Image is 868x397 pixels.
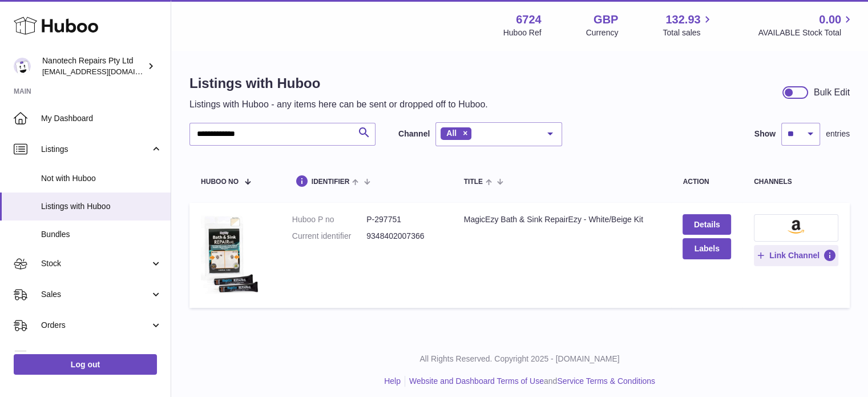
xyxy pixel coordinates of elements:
span: Sales [41,289,150,300]
img: MagicEzy Bath & Sink RepairEzy - White/Beige Kit [201,214,258,294]
span: Listings with Huboo [41,201,162,212]
span: [EMAIL_ADDRESS][DOMAIN_NAME] [42,67,168,76]
span: All [446,129,457,138]
p: All Rights Reserved. Copyright 2025 - [DOMAIN_NAME] [180,354,859,364]
label: Channel [398,129,430,139]
div: Huboo Ref [503,27,542,38]
a: Service Terms & Conditions [557,376,655,386]
span: Bundles [41,229,162,240]
span: My Dashboard [41,113,162,124]
a: 132.93 Total sales [663,12,713,38]
dd: P-297751 [366,214,441,225]
a: Website and Dashboard Terms of Use [409,376,544,386]
div: Nanotech Repairs Pty Ltd [42,55,145,77]
div: Currency [586,27,619,38]
span: Total sales [663,27,713,38]
dt: Current identifier [292,231,366,242]
span: Link Channel [769,250,819,260]
a: Help [384,376,401,386]
span: Usage [41,351,162,362]
span: Not with Huboo [41,173,162,184]
span: AVAILABLE Stock Total [758,27,854,38]
p: Listings with Huboo - any items here can be sent or dropped off to Huboo. [189,98,488,111]
img: amazon-small.png [788,220,804,234]
dt: Huboo P no [292,214,366,225]
h1: Listings with Huboo [189,74,488,93]
div: MagicEzy Bath & Sink RepairEzy - White/Beige Kit [464,214,660,225]
div: action [683,178,730,186]
label: Show [754,129,776,139]
div: channels [754,178,838,186]
li: and [405,376,655,387]
span: Listings [41,144,150,155]
a: 0.00 AVAILABLE Stock Total [758,12,854,38]
span: Stock [41,258,150,269]
span: 0.00 [819,12,841,27]
span: identifier [312,178,350,186]
span: Orders [41,320,150,331]
strong: 6724 [516,12,542,27]
button: Link Channel [754,245,838,266]
span: 132.93 [665,12,700,27]
img: internalAdmin-6724@internal.huboo.com [14,58,31,75]
a: Details [683,214,730,235]
span: entries [826,129,850,139]
div: Bulk Edit [814,86,850,99]
span: title [464,178,483,186]
span: Huboo no [201,178,239,186]
dd: 9348402007366 [366,231,441,242]
button: Labels [683,238,730,259]
strong: GBP [594,12,618,27]
a: Log out [14,354,157,375]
